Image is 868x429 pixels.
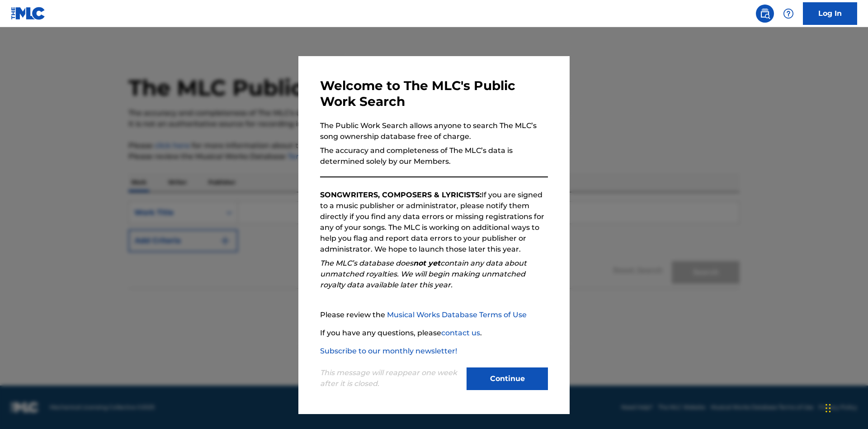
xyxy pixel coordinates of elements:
strong: SONGWRITERS, COMPOSERS & LYRICISTS: [320,191,481,199]
p: If you have any questions, please . [320,328,548,338]
iframe: Chat Widget [823,386,868,429]
div: Help [779,5,797,23]
img: help [783,8,794,19]
a: Public Search [756,5,774,23]
a: contact us [441,329,480,337]
a: Log In [803,2,857,25]
img: MLC Logo [11,7,46,20]
p: Please review the [320,310,548,320]
button: Continue [467,367,548,390]
img: search [759,8,770,19]
p: If you are signed to a music publisher or administrator, please notify them directly if you find ... [320,190,548,255]
p: This message will reappear one week after it is closed. [320,367,461,389]
a: Subscribe to our monthly newsletter! [320,347,457,355]
h3: Welcome to The MLC's Public Work Search [320,78,548,110]
strong: not yet [413,259,440,267]
p: The Public Work Search allows anyone to search The MLC’s song ownership database free of charge. [320,120,548,142]
em: The MLC’s database does contain any data about unmatched royalties. We will begin making unmatche... [320,259,527,289]
div: Drag [826,395,831,422]
p: The accuracy and completeness of The MLC’s data is determined solely by our Members. [320,145,548,167]
a: Musical Works Database Terms of Use [387,310,527,319]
